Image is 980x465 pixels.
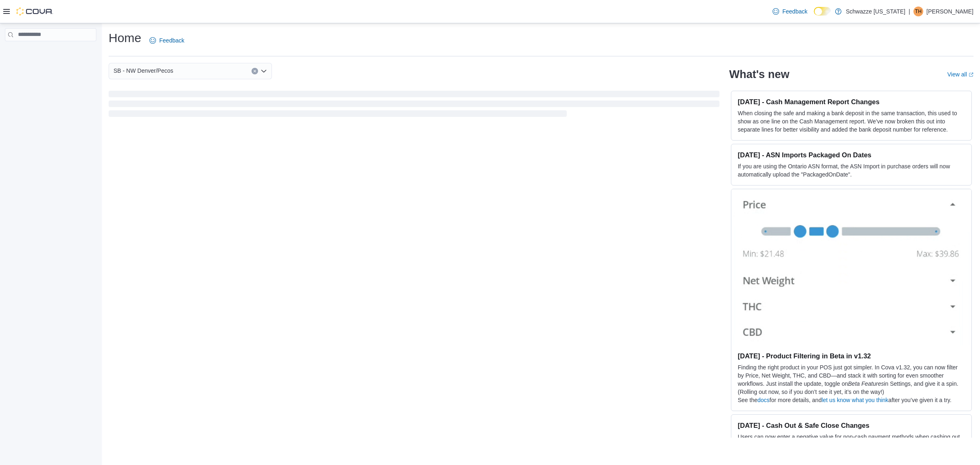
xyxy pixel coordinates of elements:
[848,380,884,387] em: Beta Features
[146,32,187,49] a: Feedback
[757,397,770,403] a: docs
[814,16,814,16] span: Dark Mode
[915,7,922,16] span: TH
[738,352,965,360] h3: [DATE] - Product Filtering in Beta in v1.32
[5,43,96,63] nav: Complex example
[729,68,789,81] h2: What's new
[109,30,141,46] h1: Home
[738,151,965,159] h3: [DATE] - ASN Imports Packaged On Dates
[738,98,965,106] h3: [DATE] - Cash Management Report Changes
[738,421,965,429] h3: [DATE] - Cash Out & Safe Close Changes
[738,363,965,396] p: Finding the right product in your POS just got simpler. In Cova v1.32, you can now filter by Pric...
[814,7,831,16] input: Dark Mode
[261,68,267,74] button: Open list of options
[947,71,973,78] a: View allExternal link
[846,7,905,16] p: Schwazze [US_STATE]
[738,162,965,179] p: If you are using the Ontario ASN format, the ASN Import in purchase orders will now automatically...
[738,396,965,404] p: See the for more details, and after you’ve given it a try.
[782,7,807,16] span: Feedback
[769,3,811,20] a: Feedback
[114,66,173,76] span: SB - NW Denver/Pecos
[913,7,923,16] div: TJ Holt
[927,7,973,16] p: [PERSON_NAME]
[159,36,184,45] span: Feedback
[909,7,910,16] p: |
[16,7,53,16] img: Cova
[109,92,719,118] span: Loading
[969,72,973,77] svg: External link
[252,68,258,74] button: Clear input
[822,397,888,403] a: let us know what you think
[738,109,965,134] p: When closing the safe and making a bank deposit in the same transaction, this used to show as one...
[738,433,965,457] p: Users can now enter a negative value for non-cash payment methods when cashing out or closing the...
